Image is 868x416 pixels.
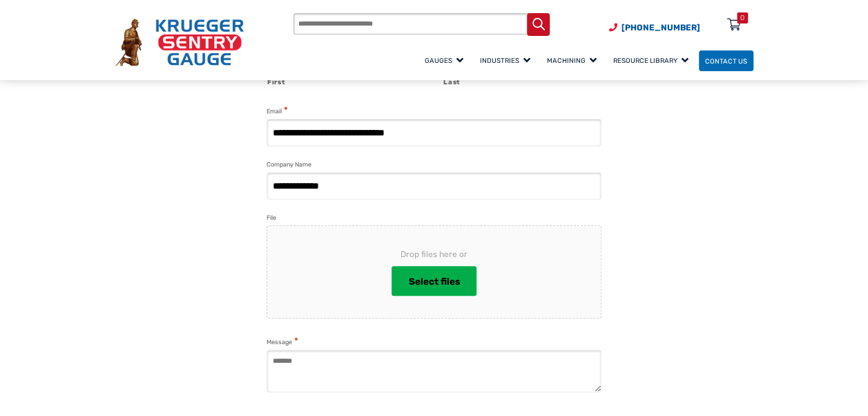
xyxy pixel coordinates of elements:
span: Industries [480,57,530,64]
span: Contact Us [705,57,747,64]
span: Resource Library [613,57,688,64]
label: First [267,74,438,88]
a: Contact Us [699,50,753,72]
span: Machining [547,57,597,64]
div: 0 [740,12,744,23]
label: Message [267,336,298,348]
span: Gauges [425,57,463,64]
label: Email [267,105,288,117]
label: Company Name [267,160,311,170]
img: Krueger Sentry Gauge [115,19,244,66]
a: Industries [474,48,541,73]
span: Drop files here or [289,248,579,261]
a: Resource Library [607,48,699,73]
a: Machining [541,48,607,73]
a: Phone Number (920) 434-8860 [609,21,700,34]
label: Last [443,74,615,88]
a: Gauges [418,48,474,73]
button: select files, file [392,266,476,296]
span: [PHONE_NUMBER] [621,23,700,32]
label: File [267,213,276,223]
